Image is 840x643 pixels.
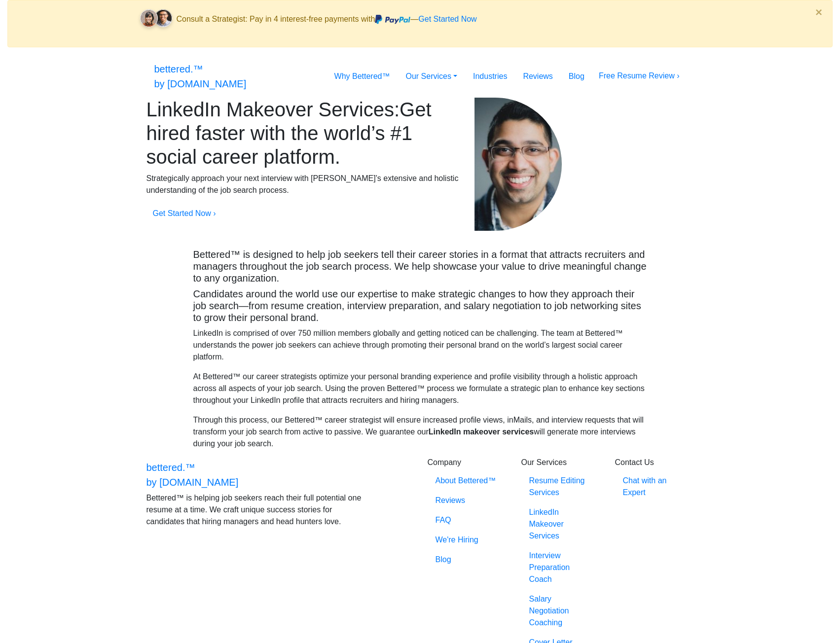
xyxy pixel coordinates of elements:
[154,59,247,94] a: bettered.™by [DOMAIN_NAME]
[521,471,600,502] a: Resume Editing Services
[146,231,494,249] img: employers-five.svg
[398,67,465,86] a: Our Services
[146,477,239,488] span: by [DOMAIN_NAME]
[428,550,507,570] a: Blog
[615,471,694,502] a: Chat with an Expert
[428,491,507,510] a: Reviews
[805,0,832,24] button: Close
[815,5,822,19] span: ×
[561,67,592,86] a: Blog
[146,458,239,492] a: bettered.™by [DOMAIN_NAME]
[193,371,647,406] p: At Bettered™ our career strategists optimize your personal branding experience and profile visibi...
[428,471,507,491] a: About Bettered™
[521,546,600,589] a: Interview Preparation Coach
[428,458,507,467] h6: Company
[146,173,460,196] p: Strategically approach your next interview with [PERSON_NAME]’s extensive and holistic understand...
[429,428,534,436] strong: LinkedIn makeover services
[193,414,647,450] p: Through this process, our Bettered™ career strategist will ensure increased profile views, inMail...
[375,15,410,24] img: paypal.svg
[428,530,507,550] a: We're Hiring
[521,502,600,546] a: LinkedIn Makeover Services
[193,249,647,284] h5: Bettered™ is designed to help job seekers tell their career stories in a format that attracts rec...
[146,99,400,120] span: LinkedIn Makeover Services:
[177,15,477,23] span: Consult a Strategist: Pay in 4 interest-free payments with —
[136,6,177,33] img: client-faces.svg
[475,98,562,231] img: linkedin-makeover-hero.svg
[521,589,600,633] a: Salary Negotiation Coaching
[146,492,366,528] p: Bettered™ is helping job seekers reach their full potential one resume at a time. We craft unique...
[592,67,686,85] button: Free Resume Review ›
[465,67,515,86] a: Industries
[515,67,560,86] a: Reviews
[153,209,216,217] a: Get Started Now ›
[327,67,398,86] a: Why Bettered™
[418,15,476,23] a: Get Started Now
[599,71,680,80] a: Free Resume Review ›
[146,98,460,169] h1: Get hired faster with the world’s #1 social career platform.
[154,78,247,89] span: by [DOMAIN_NAME]
[428,510,507,530] a: FAQ
[193,288,647,323] h5: Candidates around the world use our expertise to make strategic changes to how they approach thei...
[615,458,694,467] h6: Contact Us
[193,327,647,363] p: LinkedIn is comprised of over 750 million members globally and getting noticed can be challenging...
[146,204,222,223] button: Get Started Now ›
[521,458,600,467] h6: Our Services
